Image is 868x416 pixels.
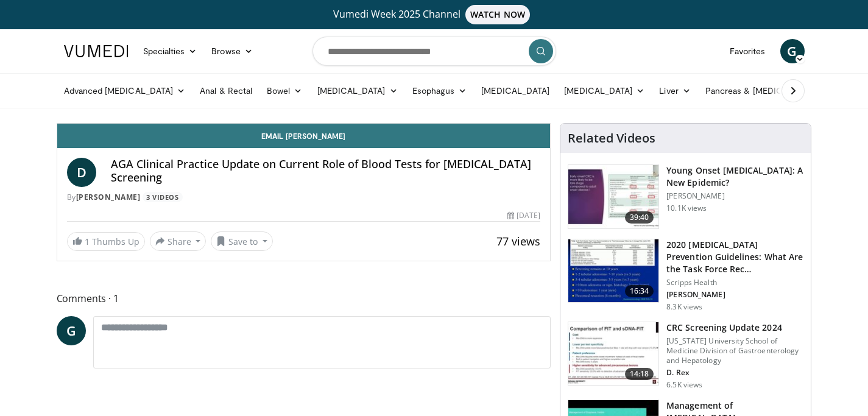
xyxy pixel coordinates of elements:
span: 39:40 [625,211,654,224]
p: 8.3K views [666,302,702,312]
p: [PERSON_NAME] [666,191,803,201]
a: Specialties [136,39,205,63]
div: By [67,192,541,203]
a: 14:18 CRC Screening Update 2024 [US_STATE] University School of Medicine Division of Gastroentero... [568,322,803,390]
a: D [67,158,96,187]
a: [MEDICAL_DATA] [310,79,405,103]
img: b23cd043-23fa-4b3f-b698-90acdd47bf2e.150x105_q85_crop-smart_upscale.jpg [568,165,658,228]
span: WATCH NOW [465,5,530,24]
button: Share [150,231,206,251]
a: Esophagus [405,79,475,103]
p: 10.1K views [666,203,707,213]
p: D. Rex [666,368,803,378]
h4: Related Videos [568,131,655,146]
span: 16:34 [625,285,654,297]
p: [PERSON_NAME] [666,290,803,300]
a: Advanced [MEDICAL_DATA] [57,79,193,103]
a: 3 Videos [143,192,183,202]
a: 16:34 2020 [MEDICAL_DATA] Prevention Guidelines: What Are the Task Force Rec… Scripps Health [PER... [568,239,803,312]
a: Vumedi Week 2025 ChannelWATCH NOW [66,5,803,24]
img: 1ac37fbe-7b52-4c81-8c6c-a0dd688d0102.150x105_q85_crop-smart_upscale.jpg [568,239,658,303]
a: Favorites [722,39,773,63]
input: Search topics, interventions [312,37,556,66]
span: 14:18 [625,368,654,380]
a: G [780,39,805,63]
button: Save to [211,231,273,251]
a: Liver [652,79,697,103]
p: [US_STATE] University School of Medicine Division of Gastroenterology and Hepatology [666,336,803,365]
a: Anal & Rectal [192,79,259,103]
a: 1 Thumbs Up [67,232,145,251]
a: [MEDICAL_DATA] [474,79,557,103]
a: Bowel [259,79,309,103]
a: 39:40 Young Onset [MEDICAL_DATA]: A New Epidemic? [PERSON_NAME] 10.1K views [568,164,803,229]
span: Comments 1 [57,291,551,306]
a: G [57,316,86,345]
img: 91500494-a7c6-4302-a3df-6280f031e251.150x105_q85_crop-smart_upscale.jpg [568,322,658,386]
img: VuMedi Logo [64,45,129,57]
span: 77 views [496,234,540,249]
a: Browse [204,39,260,63]
a: [MEDICAL_DATA] [557,79,652,103]
h3: CRC Screening Update 2024 [666,322,803,334]
h3: 2020 [MEDICAL_DATA] Prevention Guidelines: What Are the Task Force Rec… [666,239,803,275]
p: 6.5K views [666,380,702,390]
a: [PERSON_NAME] [76,192,141,202]
div: [DATE] [507,210,540,221]
span: 1 [85,236,90,247]
a: Email [PERSON_NAME] [57,124,551,148]
a: Pancreas & [MEDICAL_DATA] [698,79,841,103]
h3: Young Onset [MEDICAL_DATA]: A New Epidemic? [666,164,803,189]
h4: AGA Clinical Practice Update on Current Role of Blood Tests for [MEDICAL_DATA] Screening [111,158,541,184]
p: Scripps Health [666,278,803,287]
